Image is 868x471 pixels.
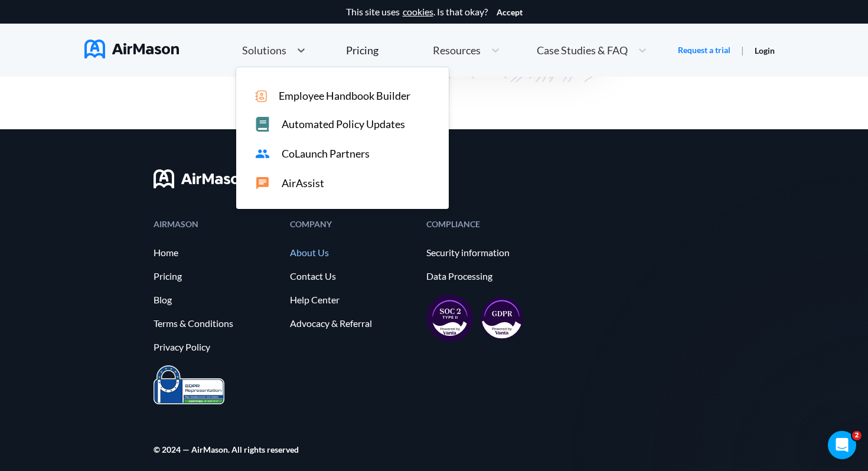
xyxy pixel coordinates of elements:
[290,295,415,305] a: Help Center
[154,169,248,188] img: svg+xml;base64,PHN2ZyB3aWR0aD0iMTYwIiBoZWlnaHQ9IjMyIiB2aWV3Qm94PSIwIDAgMTYwIDMyIiBmaWxsPSJub25lIi...
[346,45,378,55] div: Pricing
[279,90,410,102] span: Employee Handbook Builder
[154,446,299,453] div: © 2024 — AirMason. All rights reserved
[154,318,278,329] a: Terms & Conditions
[84,40,179,58] img: AirMason Logo
[346,40,378,61] a: Pricing
[852,431,862,440] span: 2
[154,295,278,305] a: Blog
[255,90,267,102] img: icon
[828,431,856,459] iframe: Intercom live chat
[154,220,278,228] div: AIRMASON
[426,247,551,258] a: Security information
[290,318,415,329] a: Advocacy & Referral
[290,220,415,228] div: COMPANY
[242,45,286,55] span: Solutions
[755,45,775,55] a: Login
[154,365,224,405] img: prighter-certificate-eu-7c0b0bead1821e86115914626e15d079.png
[282,148,370,160] span: CoLaunch Partners
[678,44,730,56] a: Request a trial
[154,342,278,352] a: Privacy Policy
[481,297,523,339] img: gdpr-98ea35551734e2af8fd9405dbdaf8c18.svg
[741,44,744,55] span: |
[537,45,628,55] span: Case Studies & FAQ
[497,8,523,17] button: Accept cookies
[290,271,415,282] a: Contact Us
[154,271,278,282] a: Pricing
[403,6,433,17] a: cookies
[426,271,551,282] a: Data Processing
[282,177,324,189] span: AirAssist
[426,295,474,342] img: soc2-17851990f8204ed92eb8cdb2d5e8da73.svg
[282,118,405,130] span: Automated Policy Updates
[426,220,551,228] div: COMPLIANCE
[290,247,415,258] a: About Us
[154,247,278,258] a: Home
[433,45,481,55] span: Resources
